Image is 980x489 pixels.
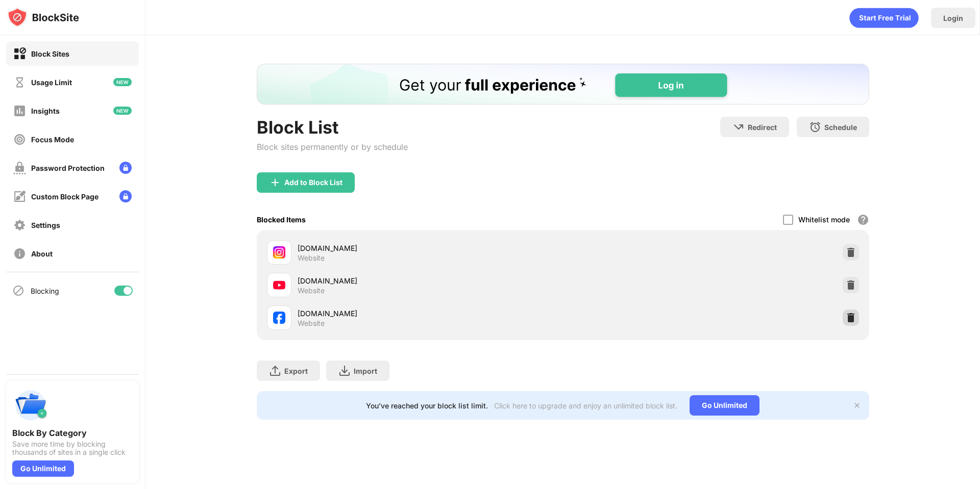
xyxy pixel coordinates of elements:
[119,162,132,174] img: lock-menu.svg
[12,440,133,456] div: Save more time by blocking thousands of sites in a single click
[13,47,26,60] img: block-on.svg
[257,64,869,105] iframe: Banner
[31,249,53,258] div: About
[13,190,26,203] img: customize-block-page-off.svg
[494,401,677,410] div: Click here to upgrade and enjoy an unlimited block list.
[298,286,325,295] div: Website
[13,105,26,117] img: insights-off.svg
[273,246,285,259] img: favicons
[7,7,79,28] img: logo-blocksite.svg
[31,287,59,295] div: Blocking
[298,308,563,319] div: [DOMAIN_NAME]
[12,428,133,438] div: Block By Category
[13,162,26,174] img: password-protection-off.svg
[113,78,132,86] img: new-icon.svg
[31,78,72,87] div: Usage Limit
[257,117,408,138] div: Block List
[366,401,488,410] div: You’ve reached your block list limit.
[354,367,377,375] div: Import
[13,133,26,146] img: focus-off.svg
[284,178,342,187] div: Add to Block List
[31,164,105,172] div: Password Protection
[119,190,132,202] img: lock-menu.svg
[13,76,26,89] img: time-usage-off.svg
[298,253,325,263] div: Website
[31,49,69,58] div: Block Sites
[298,319,325,328] div: Website
[31,135,74,144] div: Focus Mode
[12,285,24,297] img: blocking-icon.svg
[31,107,60,115] div: Insights
[798,215,850,224] div: Whitelist mode
[298,243,563,253] div: [DOMAIN_NAME]
[853,401,861,409] img: x-button.svg
[257,142,408,152] div: Block sites permanently or by schedule
[690,395,759,416] div: Go Unlimited
[748,123,777,132] div: Redirect
[31,221,60,229] div: Settings
[824,123,857,132] div: Schedule
[284,367,308,375] div: Export
[257,215,306,224] div: Blocked Items
[113,107,132,115] img: new-icon.svg
[13,247,26,260] img: about-off.svg
[13,219,26,231] img: settings-off.svg
[298,275,563,286] div: [DOMAIN_NAME]
[943,14,963,22] div: Login
[12,460,74,477] div: Go Unlimited
[273,312,285,324] img: favicons
[31,192,99,201] div: Custom Block Page
[12,387,49,424] img: push-categories.svg
[849,8,919,28] div: animation
[273,279,285,291] img: favicons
